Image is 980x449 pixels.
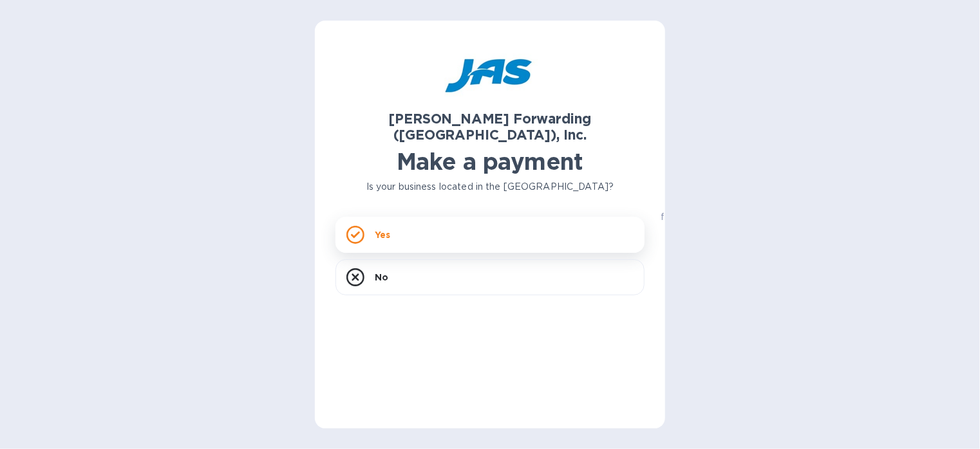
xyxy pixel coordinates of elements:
b: [PERSON_NAME] Forwarding ([GEOGRAPHIC_DATA]), Inc. [389,111,592,143]
h1: Make a payment [335,148,645,175]
p: Yes [375,228,390,241]
p: No [375,271,388,284]
p: Is your business located in the [GEOGRAPHIC_DATA]? [335,180,645,194]
p: All your account information will remain secure and hidden from [PERSON_NAME] Forwarding ([GEOGRA... [645,197,954,237]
